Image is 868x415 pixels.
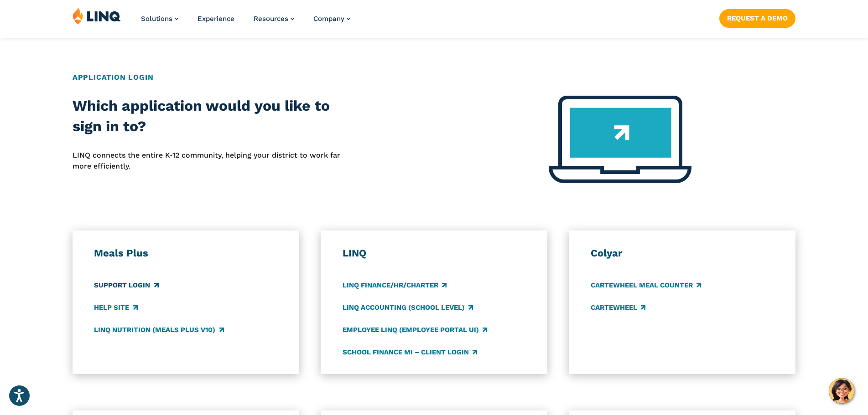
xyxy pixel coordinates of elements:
a: LINQ Accounting (school level) [343,302,473,313]
a: Request a Demo [719,9,795,27]
a: School Finance MI – Client Login [343,347,477,357]
a: CARTEWHEEL Meal Counter [591,280,701,290]
a: Help Site [94,302,137,313]
h3: Colyar [591,247,774,260]
a: Experience [198,15,234,23]
a: LINQ Nutrition (Meals Plus v10) [94,325,223,335]
a: CARTEWHEEL [591,302,645,313]
p: LINQ connects the entire K‑12 community, helping your district to work far more efficiently. [73,150,361,172]
h2: Which application would you like to sign in to? [73,96,361,137]
h2: Application Login [73,72,796,83]
a: LINQ Finance/HR/Charter [343,280,447,290]
button: Hello, have a question? Let’s chat. [829,378,854,404]
a: Resources [254,15,294,23]
span: Solutions [141,15,172,23]
nav: Primary Navigation [141,7,350,37]
img: LINQ | K‑12 Software [73,7,121,25]
a: Solutions [141,15,178,23]
span: Resources [254,15,288,23]
h3: Meals Plus [94,247,277,260]
h3: LINQ [343,247,525,260]
a: Support Login [94,280,158,290]
a: Company [313,15,350,23]
nav: Button Navigation [719,7,795,27]
span: Company [313,15,344,23]
a: Employee LINQ (Employee Portal UI) [343,325,487,335]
